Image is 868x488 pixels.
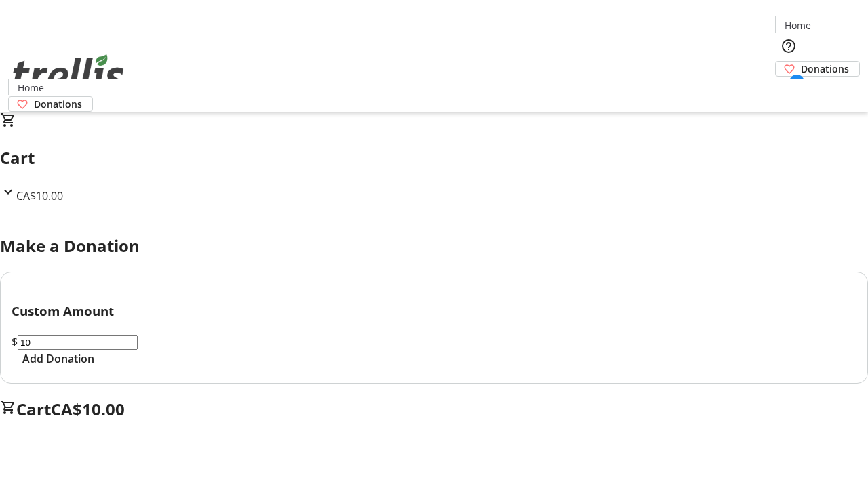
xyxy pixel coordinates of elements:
[801,62,849,76] span: Donations
[51,398,125,420] span: CA$10.00
[12,350,105,367] button: Add Donation
[775,33,802,60] button: Help
[776,18,819,33] a: Home
[18,335,138,350] input: Donation Amount
[16,188,63,203] span: CA$10.00
[34,97,82,111] span: Donations
[775,61,860,77] a: Donations
[8,39,129,107] img: Orient E2E Organization 07HsHlfNg3's Logo
[9,81,52,95] a: Home
[18,81,44,95] span: Home
[12,302,856,321] h3: Custom Amount
[12,334,18,349] span: $
[775,77,802,104] button: Cart
[785,18,811,33] span: Home
[22,350,94,367] span: Add Donation
[8,96,93,112] a: Donations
